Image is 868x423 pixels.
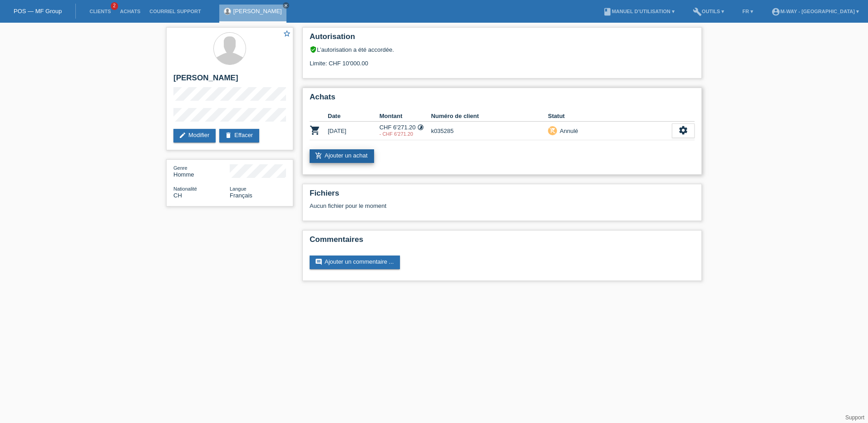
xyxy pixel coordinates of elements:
[328,122,380,140] td: [DATE]
[115,9,145,14] a: Achats
[173,192,182,199] span: Suisse
[738,9,758,14] a: FR ▾
[310,46,695,53] div: L’autorisation a été accordée.
[771,7,780,16] i: account_circle
[380,111,431,122] th: Montant
[233,8,282,15] a: [PERSON_NAME]
[310,149,374,163] a: add_shopping_cartAjouter un achat
[111,2,118,10] span: 2
[315,258,322,266] i: comment
[310,93,695,106] h2: Achats
[380,122,431,140] td: CHF 6'271.20
[179,132,186,139] i: edit
[678,125,688,135] i: settings
[598,9,679,14] a: bookManuel d’utilisation ▾
[219,129,259,143] a: deleteEffacer
[145,9,205,14] a: Courriel Support
[283,2,289,9] a: close
[557,126,578,136] div: Annulé
[225,132,232,139] i: delete
[310,32,695,46] h2: Autorisation
[310,125,321,136] i: POSP00026856
[603,7,612,16] i: book
[284,3,288,8] i: close
[767,9,863,14] a: account_circlem-way - [GEOGRAPHIC_DATA] ▾
[693,7,702,16] i: build
[315,152,322,159] i: add_shopping_cart
[845,414,864,421] a: Support
[380,131,431,137] div: 30.08.2025 / veut rajouter un cadenas
[328,111,380,122] th: Date
[549,127,556,133] i: remove_shopping_cart
[230,192,252,199] span: Français
[310,189,695,202] h2: Fichiers
[431,111,548,122] th: Numéro de client
[310,256,400,269] a: commentAjouter un commentaire ...
[173,129,216,143] a: editModifier
[173,164,230,178] div: Homme
[173,165,187,171] span: Genre
[310,53,695,67] div: Limite: CHF 10'000.00
[310,46,317,53] i: verified_user
[283,30,291,39] a: star_border
[85,9,115,14] a: Clients
[283,30,291,38] i: star_border
[431,122,548,140] td: k035285
[310,202,587,209] div: Aucun fichier pour le moment
[230,186,247,192] span: Langue
[14,8,62,15] a: POS — MF Group
[310,235,695,249] h2: Commentaires
[548,111,672,122] th: Statut
[173,186,197,192] span: Nationalité
[688,9,729,14] a: buildOutils ▾
[173,74,286,87] h2: [PERSON_NAME]
[417,124,424,131] i: Taux fixes (24 versements)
